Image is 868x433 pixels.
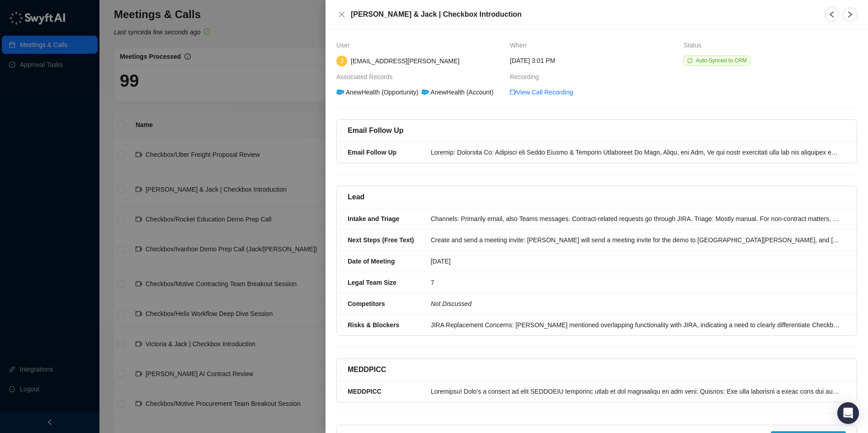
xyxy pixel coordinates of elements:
h5: [PERSON_NAME] & Jack | Checkbox Introduction [351,9,814,20]
span: Status [684,40,706,50]
span: Recording [510,72,543,82]
div: Channels: Primarily email, also Teams messages. Contract-related requests go through JIRA. Triage... [431,214,840,224]
button: Close [336,9,347,20]
h5: Lead [348,192,364,202]
strong: Risks & Blockers [348,321,399,329]
span: close [338,11,345,18]
h5: Email Follow Up [348,125,404,136]
div: Loremipsu! Dolo's a consect ad elit SEDDOEIU temporinc utlab et dol magnaaliqu en adm veni: Quisn... [431,386,840,396]
strong: Competitors [348,300,385,307]
strong: Intake and Triage [348,215,399,222]
span: When [510,40,531,50]
span: Associated Records [336,72,397,82]
strong: MEDDPICC [348,388,382,395]
strong: Next Steps (Free Text) [348,236,414,244]
strong: Date of Meeting [348,258,395,265]
strong: Legal Team Size [348,279,396,286]
div: Create and send a meeting invite: [PERSON_NAME] will send a meeting invite for the demo to [GEOGR... [431,235,840,245]
span: J [340,56,344,66]
span: [EMAIL_ADDRESS][PERSON_NAME] [351,57,459,65]
h5: MEDDPICC [348,364,386,375]
strong: Email Follow Up [348,149,396,156]
div: 7 [431,278,840,287]
i: Not Discussed [431,300,472,307]
span: right [846,11,854,18]
div: AnewHealth (Account) [420,87,495,97]
span: video-camera [510,89,516,95]
div: AnewHealth (Opportunity) [335,87,420,97]
span: sync [687,58,693,63]
span: [DATE] 3:01 PM [510,56,555,66]
div: Loremip: Dolorsita Co: Adipisci eli Seddo Eiusmo & Temporin Utlaboreet Do Magn, Aliqu, eni Adm, V... [431,147,840,157]
div: [DATE] [431,256,840,266]
span: Auto-Synced to CRM [696,57,747,64]
span: left [828,11,835,18]
span: User [336,40,354,50]
div: JIRA Replacement Concerns: [PERSON_NAME] mentioned overlapping functionality with JIRA, indicatin... [431,320,840,330]
div: Open Intercom Messenger [837,402,859,424]
a: video-cameraView Call Recording [510,87,573,97]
